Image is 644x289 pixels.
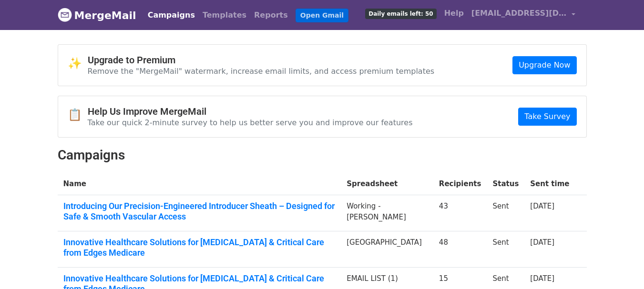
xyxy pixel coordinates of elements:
td: Sent [487,231,524,268]
th: Name [58,173,341,195]
a: [DATE] [530,202,554,210]
a: Reports [250,6,292,25]
td: [GEOGRAPHIC_DATA] [341,231,433,268]
a: [EMAIL_ADDRESS][DOMAIN_NAME] [468,4,579,26]
iframe: Chat Widget [596,243,644,289]
span: ✨ [68,57,88,70]
th: Recipients [433,173,487,195]
a: Innovative Healthcare Solutions for [MEDICAL_DATA] & Critical Care from Edges Medicare [63,237,336,258]
td: Sent [487,195,524,231]
a: Help [440,4,468,23]
p: Take our quick 2-minute survey to help us better serve you and improve our features [88,118,413,128]
a: [DATE] [530,238,554,247]
th: Sent time [524,173,575,195]
th: Spreadsheet [341,173,433,195]
td: 48 [433,231,487,268]
a: [DATE] [530,274,554,283]
a: Introducing Our Precision-Engineered Introducer Sheath – Designed for Safe & Smooth Vascular Access [63,201,336,221]
span: [EMAIL_ADDRESS][DOMAIN_NAME] [471,8,567,19]
th: Status [487,173,524,195]
span: 📋 [68,108,88,122]
a: Templates [199,6,250,25]
td: 43 [433,195,487,231]
a: Campaigns [144,6,199,25]
a: Take Survey [518,108,576,126]
img: MergeMail logo [58,8,72,22]
a: Daily emails left: 50 [361,4,440,23]
span: Daily emails left: 50 [365,9,436,19]
p: Remove the "MergeMail" watermark, increase email limits, and access premium templates [88,66,435,76]
h4: Upgrade to Premium [88,54,435,66]
td: Working - [PERSON_NAME] [341,195,433,231]
h4: Help Us Improve MergeMail [88,106,413,117]
a: Upgrade Now [512,56,576,74]
a: MergeMail [58,5,136,25]
a: Open Gmail [296,9,348,22]
h2: Campaigns [58,147,587,163]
